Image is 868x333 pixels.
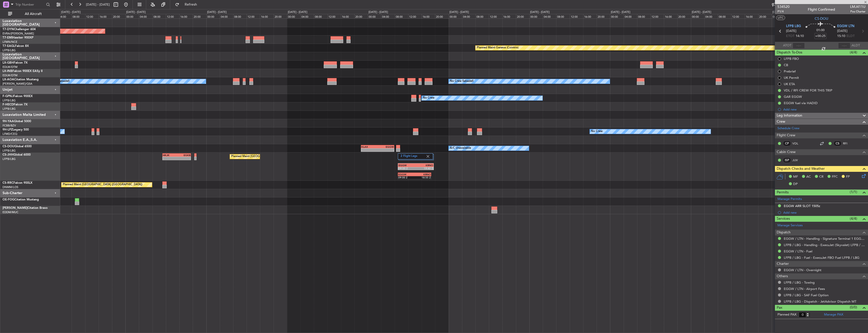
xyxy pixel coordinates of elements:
[832,174,838,179] span: FFC
[3,207,27,210] span: [PERSON_NAME]
[3,185,18,189] a: DNMM/LOS
[179,14,193,18] div: 16:00
[207,10,227,14] div: [DATE] - [DATE]
[784,95,802,99] div: GAR EGGW
[3,40,17,44] a: LFMN/NCE
[3,207,48,210] a: [PERSON_NAME]Citation Bravo
[3,145,14,148] span: CS-DOU
[401,154,426,159] label: 2 Flight Legs
[784,255,859,260] a: LFPB / LBG - Fuel - ExecuJet FBO Fuel LFPB / LBG
[450,78,473,85] div: No Crew Sabadell
[777,197,802,202] a: Manage Permits
[61,10,81,14] div: [DATE] - [DATE]
[837,24,854,29] span: EGGW LTN
[193,14,206,18] div: 20:00
[139,14,152,18] div: 04:00
[85,14,99,18] div: 12:00
[86,2,110,7] span: [DATE] - [DATE]
[166,14,179,18] div: 12:00
[784,280,815,285] a: LFPB / LBG - Towing
[850,305,857,310] span: (0/0)
[556,14,570,18] div: 08:00
[3,65,17,69] a: EDLW/DTM
[570,14,583,18] div: 12:00
[784,82,795,86] div: UK ETA
[368,14,381,18] div: 00:00
[3,181,32,184] a: CS-RRCFalcon 900LX
[816,28,824,33] span: 01:00
[777,216,790,222] span: Services
[328,14,341,18] div: 12:00
[591,128,603,135] div: No Crew
[3,99,16,102] a: LFPB/LBG
[793,182,798,187] span: DP
[378,145,394,148] div: EGGW
[792,158,804,162] a: JUV
[783,43,791,48] span: ATOT
[398,176,415,179] div: 09:00 Z
[611,10,630,14] div: [DATE] - [DATE]
[786,29,796,34] span: [DATE]
[3,73,17,77] a: EDLW/DTM
[3,124,16,127] a: FCBB/BZV
[777,9,790,14] span: P1/4
[3,153,31,156] a: CS-JHHGlobal 6000
[3,32,34,35] a: EVRA/[PERSON_NAME]
[847,34,855,39] span: ELDT
[416,164,433,167] div: KRNO
[3,157,16,161] a: LFPB/LBG
[3,61,14,64] span: LX-GBH
[3,149,16,153] a: LFPB/LBG
[368,10,388,14] div: [DATE] - [DATE]
[784,236,865,241] a: EGGW / LTN - Handling - Signature Terminal 1 EGGW / LTN
[72,14,85,18] div: 08:00
[260,14,273,18] div: 16:00
[3,198,39,201] a: OE-FOGCitation Mustang
[784,243,865,247] a: LFPB / LBG - Handling - ExecuJet (Skyvalet) LFPB / LBG
[583,14,597,18] div: 16:00
[462,14,475,18] div: 04:00
[819,174,823,179] span: CR
[3,82,32,86] a: [PERSON_NAME]/QSA
[3,45,29,48] a: T7-EAGLFalcon 8X
[173,1,203,9] button: Refresh
[63,181,142,189] div: Planned Maint [GEOGRAPHIC_DATA] ([GEOGRAPHIC_DATA])
[850,50,857,55] span: (4/4)
[177,154,190,157] div: EGKB
[692,10,711,14] div: [DATE] - [DATE]
[3,103,28,106] a: F-HECDFalcon 7X
[449,14,462,18] div: 00:00
[435,14,448,18] div: 20:00
[3,95,13,98] span: F-GPNJ
[784,69,796,73] div: Prebrief
[777,4,790,9] span: 534520
[341,14,354,18] div: 16:00
[777,113,802,119] span: Leg Information
[796,34,804,39] span: 14:10
[381,14,395,18] div: 04:00
[489,14,502,18] div: 12:00
[784,101,818,105] div: EGGW fuel via HADID
[677,14,691,18] div: 20:00
[288,10,307,14] div: [DATE] - [DATE]
[815,16,828,21] span: CS-DOU
[833,141,842,146] div: CS
[3,128,13,131] span: 9H-LPZ
[777,230,791,235] span: Dispatch
[691,14,704,18] div: 00:00
[783,157,791,163] div: ISP
[776,15,785,20] button: UTC
[3,198,14,201] span: OE-FOG
[783,210,865,215] div: Add new
[529,14,543,18] div: 00:00
[153,14,166,18] div: 08:00
[777,273,788,279] span: Others
[3,78,14,81] span: LX-AOA
[3,61,28,64] a: LX-GBHFalcon 7X
[6,10,55,18] button: All Aircraft
[99,14,112,18] div: 16:00
[125,14,139,18] div: 00:00
[543,14,556,18] div: 04:00
[784,287,825,291] a: EGGW / LTN - Airport Fees
[112,14,125,18] div: 20:00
